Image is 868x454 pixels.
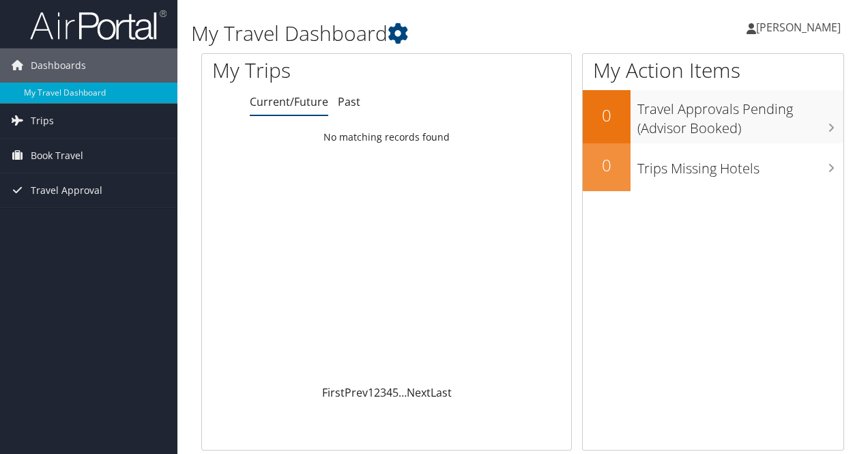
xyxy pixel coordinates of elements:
[345,385,368,400] a: Prev
[431,385,452,400] a: Last
[637,93,843,138] h3: Travel Approvals Pending (Advisor Booked)
[386,385,392,400] a: 4
[583,56,843,85] h1: My Action Items
[583,104,631,127] h2: 0
[191,19,633,48] h1: My Travel Dashboard
[407,385,431,400] a: Next
[374,385,380,400] a: 2
[31,48,86,83] span: Dashboards
[31,104,54,138] span: Trips
[583,90,843,143] a: 0Travel Approvals Pending (Advisor Booked)
[322,385,345,400] a: First
[30,9,167,41] img: airportal-logo.png
[583,143,843,191] a: 0Trips Missing Hotels
[747,7,854,48] a: [PERSON_NAME]
[583,154,631,177] h2: 0
[338,94,360,109] a: Past
[31,139,83,173] span: Book Travel
[392,385,399,400] a: 5
[212,56,407,85] h1: My Trips
[250,94,328,109] a: Current/Future
[637,152,843,178] h3: Trips Missing Hotels
[380,385,386,400] a: 3
[399,385,407,400] span: …
[202,125,571,150] td: No matching records found
[31,173,102,208] span: Travel Approval
[756,20,841,35] span: [PERSON_NAME]
[368,385,374,400] a: 1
